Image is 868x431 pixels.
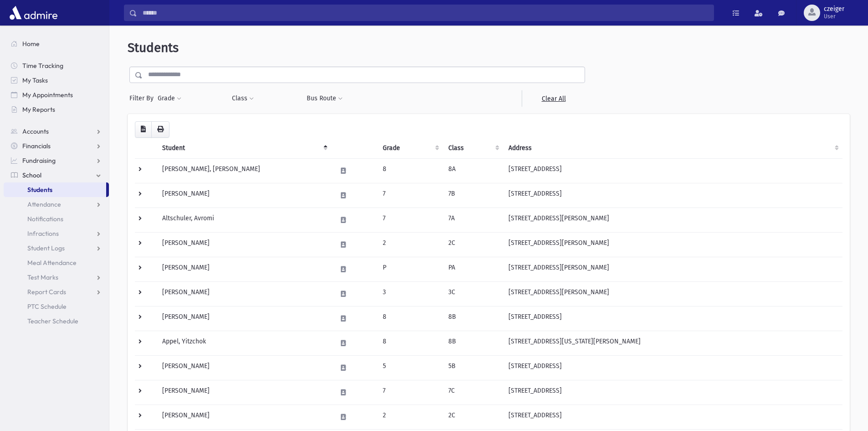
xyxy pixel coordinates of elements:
[22,105,55,114] span: My Reports
[231,90,254,107] button: Class
[4,139,109,153] a: Financials
[27,259,77,267] span: Meal Attendance
[4,299,109,314] a: PTC Schedule
[4,36,109,51] a: Home
[27,273,58,281] span: Test Marks
[27,302,67,311] span: PTC Schedule
[4,314,109,328] a: Teacher Schedule
[824,13,844,20] span: User
[137,5,714,21] input: Search
[157,138,331,159] th: Student: activate to sort column descending
[27,288,66,296] span: Report Cards
[503,208,842,232] td: [STREET_ADDRESS][PERSON_NAME]
[503,331,842,355] td: [STREET_ADDRESS][US_STATE][PERSON_NAME]
[4,73,109,88] a: My Tasks
[4,226,109,241] a: Infractions
[157,331,331,355] td: Appel, Yitzchok
[157,355,331,380] td: [PERSON_NAME]
[503,281,842,306] td: [STREET_ADDRESS][PERSON_NAME]
[377,331,443,355] td: 8
[4,285,109,299] a: Report Cards
[377,257,443,281] td: P
[22,62,63,70] span: Time Tracking
[443,331,503,355] td: 8B
[4,270,109,285] a: Test Marks
[151,121,169,138] button: Print
[443,355,503,380] td: 5B
[377,380,443,405] td: 7
[7,4,60,22] img: AdmirePro
[522,90,585,107] a: Clear All
[377,158,443,183] td: 8
[157,208,331,232] td: Altschuler, Avromi
[4,168,109,182] a: School
[443,405,503,429] td: 2C
[27,244,65,252] span: Student Logs
[306,90,343,107] button: Bus Route
[22,91,73,99] span: My Appointments
[443,281,503,306] td: 3C
[157,306,331,331] td: [PERSON_NAME]
[443,306,503,331] td: 8B
[377,138,443,159] th: Grade: activate to sort column ascending
[377,232,443,257] td: 2
[22,127,49,135] span: Accounts
[503,183,842,208] td: [STREET_ADDRESS]
[4,197,109,212] a: Attendance
[443,380,503,405] td: 7C
[4,102,109,117] a: My Reports
[27,186,52,194] span: Students
[377,208,443,232] td: 7
[503,138,842,159] th: Address: activate to sort column ascending
[443,257,503,281] td: PA
[4,182,106,197] a: Students
[27,200,61,208] span: Attendance
[4,212,109,226] a: Notifications
[128,40,179,55] span: Students
[157,90,182,107] button: Grade
[377,355,443,380] td: 5
[22,171,41,179] span: School
[27,215,63,223] span: Notifications
[4,241,109,255] a: Student Logs
[377,405,443,429] td: 2
[27,229,59,238] span: Infractions
[4,153,109,168] a: Fundraising
[157,158,331,183] td: [PERSON_NAME], [PERSON_NAME]
[157,183,331,208] td: [PERSON_NAME]
[22,156,56,165] span: Fundraising
[503,405,842,429] td: [STREET_ADDRESS]
[157,380,331,405] td: [PERSON_NAME]
[157,232,331,257] td: [PERSON_NAME]
[443,183,503,208] td: 7B
[443,232,503,257] td: 2C
[377,281,443,306] td: 3
[503,355,842,380] td: [STREET_ADDRESS]
[503,158,842,183] td: [STREET_ADDRESS]
[503,257,842,281] td: [STREET_ADDRESS][PERSON_NAME]
[503,232,842,257] td: [STREET_ADDRESS][PERSON_NAME]
[503,306,842,331] td: [STREET_ADDRESS]
[157,257,331,281] td: [PERSON_NAME]
[157,405,331,429] td: [PERSON_NAME]
[135,121,152,138] button: CSV
[22,76,48,84] span: My Tasks
[22,142,51,150] span: Financials
[27,317,78,325] span: Teacher Schedule
[4,255,109,270] a: Meal Attendance
[129,93,157,103] span: Filter By
[443,158,503,183] td: 8A
[443,208,503,232] td: 7A
[443,138,503,159] th: Class: activate to sort column ascending
[157,281,331,306] td: [PERSON_NAME]
[377,306,443,331] td: 8
[4,88,109,102] a: My Appointments
[22,40,40,48] span: Home
[4,124,109,139] a: Accounts
[4,58,109,73] a: Time Tracking
[503,380,842,405] td: [STREET_ADDRESS]
[377,183,443,208] td: 7
[824,5,844,13] span: czeiger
